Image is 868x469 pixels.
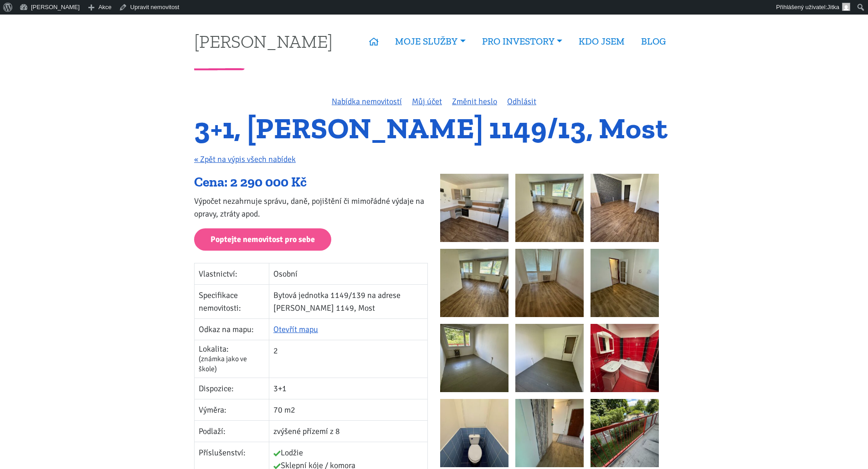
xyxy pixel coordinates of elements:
a: PRO INVESTORY [474,31,570,52]
a: MOJE SLUŽBY [387,31,473,52]
a: Můj účet [412,96,442,106]
td: Výměra: [195,399,269,421]
span: (známka jako ve škole) [199,354,247,373]
a: Změnit heslo [452,96,497,106]
a: [PERSON_NAME] [194,32,333,50]
td: Osobní [269,263,428,284]
td: 70 m2 [269,399,428,421]
a: « Zpět na výpis všech nabídek [194,154,296,164]
td: Dispozice: [195,378,269,399]
td: Lokalita: [195,340,269,378]
div: Cena: 2 290 000 Kč [194,174,428,191]
span: Jitka [827,4,839,10]
a: KDO JSEM [570,31,633,52]
a: Otevřít mapu [273,324,318,334]
td: Vlastnictví: [195,263,269,284]
td: 3+1 [269,378,428,399]
p: Výpočet nezahrnuje správu, daně, pojištění či mimořádné výdaje na opravy, ztráty apod. [194,195,428,220]
a: Nabídka nemovitostí [332,96,402,106]
td: Bytová jednotka 1149/139 na adrese [PERSON_NAME] 1149, Most [269,284,428,318]
td: Podlaží: [195,421,269,442]
td: Odkaz na mapu: [195,318,269,340]
a: Odhlásit [507,96,536,106]
a: Poptejte nemovitost pro sebe [194,228,331,251]
td: Specifikace nemovitosti: [195,284,269,318]
td: zvýšené přízemí z 8 [269,421,428,442]
a: BLOG [633,31,674,52]
td: 2 [269,340,428,378]
h1: 3+1, [PERSON_NAME] 1149/13, Most [194,116,674,141]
